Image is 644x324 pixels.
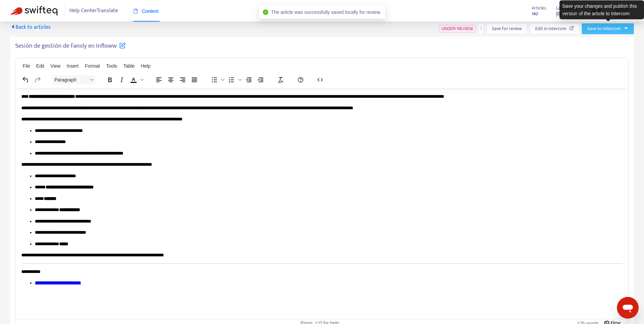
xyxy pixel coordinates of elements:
button: Align center [165,75,176,85]
span: Content [133,8,159,14]
button: Decrease indent [243,75,255,85]
button: Edit in Intercom [530,23,579,34]
button: more [478,23,484,34]
span: Articles [532,4,546,12]
span: book [133,9,138,14]
span: Edit [36,63,44,69]
div: Numbered list [226,75,243,85]
span: UNDER REVIEW [442,26,473,31]
span: check-circle [263,9,268,15]
span: Save to Intercom [587,25,621,32]
button: Italic [116,75,127,85]
span: Format [85,63,100,69]
button: Help [295,75,306,85]
span: Save for review [492,25,522,32]
button: Align right [177,75,188,85]
strong: [DATE] 09:46 [556,10,581,18]
button: Clear formatting [275,75,286,85]
span: Insert [67,63,78,69]
span: Table [123,63,135,69]
span: caret-down [624,26,628,31]
span: File [23,63,30,69]
button: Redo [32,75,43,85]
div: Save your changes and publish this version of the article to Intercom [559,0,644,19]
span: Help [141,63,150,69]
span: Help Center Translate [69,4,118,17]
button: Save to Intercomcaret-down [582,23,634,34]
button: Justify [189,75,200,85]
div: Bullet list [209,75,225,85]
span: more [479,26,483,31]
iframe: Rich Text Area [16,88,628,319]
button: Align left [153,75,165,85]
span: Paragraph [54,77,88,83]
button: Block Paragraph [52,75,96,85]
button: Bold [104,75,116,85]
div: Text color Black [128,75,145,85]
span: View [50,63,61,69]
button: Undo [20,75,31,85]
span: Back to articles [10,23,51,32]
iframe: Button to launch messaging window [617,297,639,319]
span: Tools [106,63,117,69]
img: Swifteq [10,6,57,16]
span: Edit in Intercom [535,25,567,32]
span: The article was successfully saved locally for review. [271,9,381,15]
button: Save for review [486,23,527,34]
strong: 142 [532,10,538,18]
span: Last Sync [556,4,573,12]
button: Increase indent [255,75,266,85]
span: caret-left [10,24,16,29]
h5: Sesión de gestión de Fansly en Infloww [15,42,126,50]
